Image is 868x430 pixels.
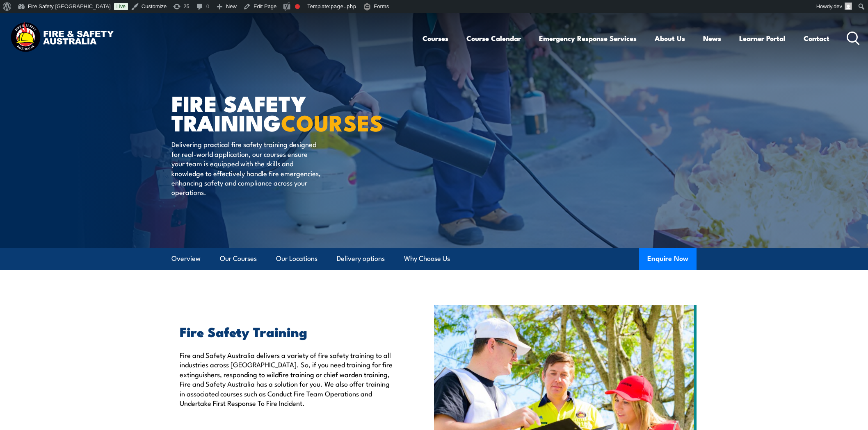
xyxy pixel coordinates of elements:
[295,4,300,9] div: Focus keyphrase not set
[423,27,448,49] a: Courses
[180,350,396,407] p: Fire and Safety Australia delivers a variety of fire safety training to all industries across [GE...
[331,3,356,9] span: page.php
[639,248,697,270] button: Enquire Now
[539,27,637,49] a: Emergency Response Services
[739,27,786,49] a: Learner Portal
[180,326,396,337] h2: Fire Safety Training
[337,248,385,269] a: Delivery options
[171,139,321,197] p: Delivering practical fire safety training designed for real-world application, our courses ensure...
[171,93,374,131] h1: FIRE SAFETY TRAINING
[834,3,842,9] span: dev
[114,3,128,10] a: Live
[466,27,521,49] a: Course Calendar
[404,248,450,269] a: Why Choose Us
[281,105,383,139] strong: COURSES
[804,27,829,49] a: Contact
[703,27,721,49] a: News
[171,248,201,269] a: Overview
[276,248,318,269] a: Our Locations
[655,27,685,49] a: About Us
[220,248,257,269] a: Our Courses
